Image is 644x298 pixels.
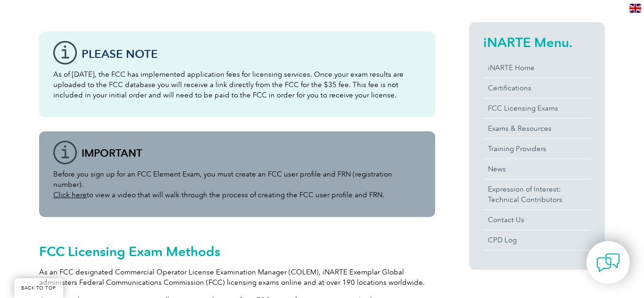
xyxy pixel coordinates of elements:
a: News [483,159,591,179]
a: Click here [53,191,87,199]
a: Expression of Interest:Technical Contributors [483,179,591,209]
a: Contact Us [483,210,591,230]
h2: iNARTE Menu. [483,35,591,50]
p: As of [DATE], the FCC has implemented application fees for licensing services. Once your exam res... [53,69,421,100]
a: Certifications [483,78,591,98]
a: FCC Licensing Exams [483,98,591,118]
h2: FCC Licensing Exam Methods [39,244,435,259]
a: BACK TO TOP [14,278,63,298]
img: en [629,4,641,13]
a: Training Providers [483,139,591,159]
a: iNARTE Home [483,58,591,78]
a: CPD Log [483,230,591,250]
h3: Please note [82,48,421,60]
p: Before you sign up for an FCC Element Exam, you must create an FCC user profile and FRN (registra... [53,169,421,200]
img: contact-chat.png [596,251,620,274]
a: Exams & Resources [483,119,591,138]
p: As an FCC designated Commercial Operator License Examination Manager (COLEM), iNARTE Exemplar Glo... [39,267,435,288]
